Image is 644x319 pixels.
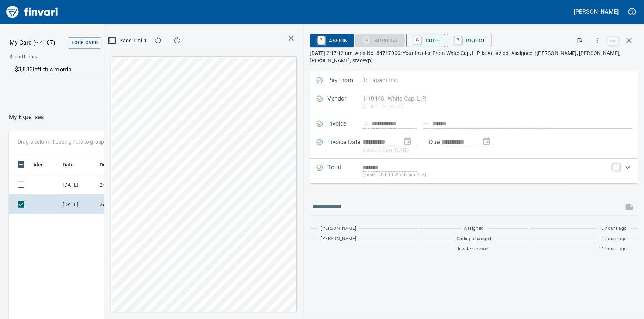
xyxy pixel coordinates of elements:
span: Alert [33,160,55,169]
td: [DATE] [60,175,97,195]
button: CCode [406,34,445,47]
span: Invoice created [458,246,490,253]
p: $3,833 left this month [15,65,217,74]
span: Reject [453,34,486,47]
span: Page 1 of 1 [113,36,143,45]
span: 6 hours ago [602,235,627,243]
p: [DATE] 2:17:12 am. Acct No. 84717000: Your Invoice From White Cap, L.P. is Attached. Assignee: ([... [310,49,638,64]
button: Flag [572,32,588,49]
p: Total [328,163,363,179]
span: Spend Limits [10,53,128,61]
p: (basis + $0.00 Wholesale tax) [363,172,608,179]
a: esc [607,37,619,45]
button: More [589,32,606,49]
button: Lock Card [68,37,101,49]
span: Date [63,160,74,169]
p: My Card (···4167) [10,38,65,47]
span: Assign [316,34,348,47]
p: My Expenses [9,113,44,122]
a: C [414,36,421,44]
div: Expand [310,159,638,183]
p: Online allowed [4,74,220,82]
nav: breadcrumb [9,113,44,122]
span: Description [100,160,127,169]
p: Drag a column heading here to group the table [18,138,126,146]
td: [DATE] [60,195,97,214]
a: T [613,163,620,171]
span: Code [412,34,440,47]
span: Coding changed [457,235,492,243]
span: [PERSON_NAME] [321,235,357,243]
span: This records your message into the invoice and notifies anyone mentioned [620,198,638,216]
td: 241002 [97,175,163,195]
td: 241002 [97,195,163,214]
span: 6 hours ago [602,225,627,232]
span: 13 hours ago [599,246,627,253]
h5: [PERSON_NAME] [574,8,619,15]
a: R [455,36,462,44]
span: Lock Card [72,39,98,47]
button: RAssign [310,34,354,47]
span: Alert [33,160,45,169]
a: R [318,36,325,44]
button: Page 1 of 1 [110,34,146,47]
span: Description [100,160,137,169]
span: [PERSON_NAME] [321,225,357,232]
img: Finvari [4,3,60,21]
span: Assigned [464,225,484,232]
button: [PERSON_NAME] [572,6,620,17]
button: RReject [447,34,492,47]
span: Date [63,160,84,169]
span: Close invoice [606,32,638,49]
